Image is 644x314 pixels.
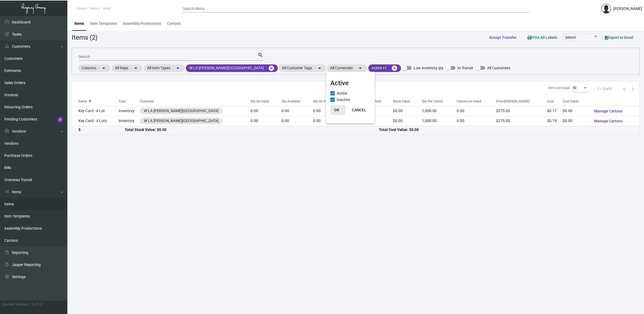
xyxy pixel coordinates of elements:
[337,90,347,96] span: Active
[330,78,371,88] mat-card-title: Active
[328,105,345,115] button: OK
[352,108,366,112] span: CANCEL
[337,96,350,103] span: Inactive
[2,302,30,307] div: Current version:
[348,105,371,115] button: CANCEL
[32,302,43,307] div: 0.51.2
[334,108,339,112] span: OK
